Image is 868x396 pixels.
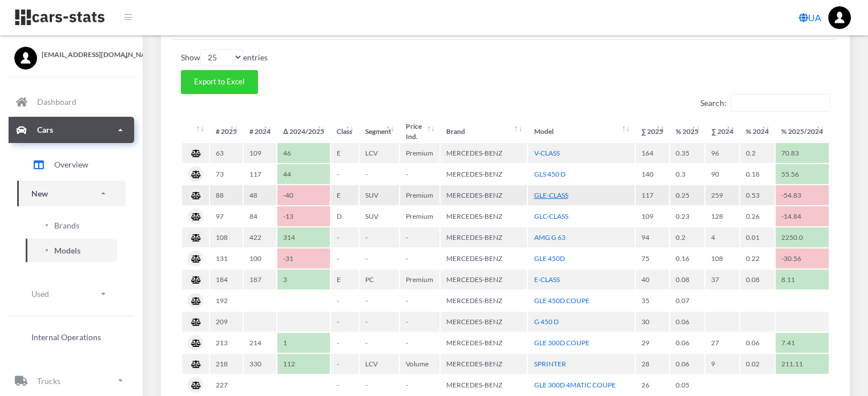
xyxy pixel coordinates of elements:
td: - [360,375,399,395]
a: GLC-CLASS [534,212,568,221]
img: navbar brand [14,9,106,26]
span: Internal Operations [31,331,101,343]
td: 131 [210,248,243,268]
td: 422 [244,227,276,247]
td: 28 [636,354,669,374]
td: - [331,164,358,184]
td: 0.3 [670,164,704,184]
td: - [360,248,399,268]
td: 314 [277,227,330,247]
th: ∑&nbsp;2024: activate to sort column ascending [705,121,739,142]
td: 218 [210,354,243,374]
td: - [400,227,439,247]
td: MERCEDES-BENZ [441,164,527,184]
td: 0.53 [740,185,774,205]
a: G 450 D [534,317,558,326]
td: MERCEDES-BENZ [441,143,527,163]
td: PC [360,270,399,289]
td: 37 [705,270,739,289]
td: 109 [636,206,669,226]
img: ... [828,6,851,29]
td: 330 [244,354,276,374]
th: Model: activate to sort column ascending [528,121,634,142]
td: 184 [210,270,243,289]
td: 96 [705,143,739,163]
a: Used [17,281,126,307]
a: E-CLASS [534,275,559,284]
th: %&nbsp;2025/2024: activate to sort column ascending [776,121,829,142]
td: Premium [400,143,439,163]
td: MERCEDES-BENZ [441,248,527,268]
td: 0.06 [740,333,774,353]
a: GLE-CLASS [534,191,568,199]
th: Brand: activate to sort column ascending [441,121,527,142]
a: UA [794,6,826,29]
td: - [331,333,358,353]
td: - [360,227,399,247]
td: 7.41 [776,333,829,353]
a: Dashboard [9,89,134,115]
td: E [331,185,358,205]
td: - [360,291,399,311]
td: 9 [705,354,739,374]
td: 0.26 [740,206,774,226]
a: GLE 450D COUPE [534,296,589,305]
a: [EMAIL_ADDRESS][DOMAIN_NAME] [14,47,128,60]
td: SUV [360,206,399,226]
th: #&nbsp;2024 : activate to sort column ascending [244,121,276,142]
td: - [400,291,439,311]
td: - [331,248,358,268]
td: Premium [400,206,439,226]
td: 0.16 [670,248,704,268]
td: E [331,143,358,163]
td: 164 [636,143,669,163]
label: Show entries [181,49,268,66]
td: 48 [244,185,276,205]
td: MERCEDES-BENZ [441,185,527,205]
td: 108 [705,248,739,268]
td: 209 [210,312,243,332]
td: Premium [400,185,439,205]
a: SPRINTER [534,360,566,368]
td: 70.83 [776,143,829,163]
td: -54.83 [776,185,829,205]
td: - [331,227,358,247]
p: Cars [37,123,53,137]
td: 117 [636,185,669,205]
p: New [31,186,48,201]
td: MERCEDES-BENZ [441,375,527,395]
td: MERCEDES-BENZ [441,354,527,374]
td: 55.56 [776,164,829,184]
td: 90 [705,164,739,184]
td: - [331,312,358,332]
td: 108 [210,227,243,247]
button: Export to Excel [181,70,258,94]
td: 0.23 [670,206,704,226]
td: -13 [277,206,330,226]
td: 100 [244,248,276,268]
a: Internal Operations [17,325,126,349]
p: Trucks [37,374,60,388]
td: 0.25 [670,185,704,205]
td: MERCEDES-BENZ [441,291,527,311]
td: 0.08 [670,270,704,289]
a: Models [26,239,117,262]
p: Used [31,287,49,301]
td: 213 [210,333,243,353]
td: E [331,270,358,289]
th: Class: activate to sort column ascending [331,121,358,142]
td: D [331,206,358,226]
td: -14.84 [776,206,829,226]
a: V-CLASS [534,149,559,157]
td: 0.08 [740,270,774,289]
td: 0.06 [670,312,704,332]
td: - [360,164,399,184]
th: Price Ind.: activate to sort column ascending [400,121,439,142]
select: Showentries [200,49,243,66]
td: 117 [244,164,276,184]
td: 0.07 [670,291,704,311]
a: GLE 300D 4MATIC COUPE [534,381,615,389]
td: 192 [210,291,243,311]
td: 0.02 [740,354,774,374]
